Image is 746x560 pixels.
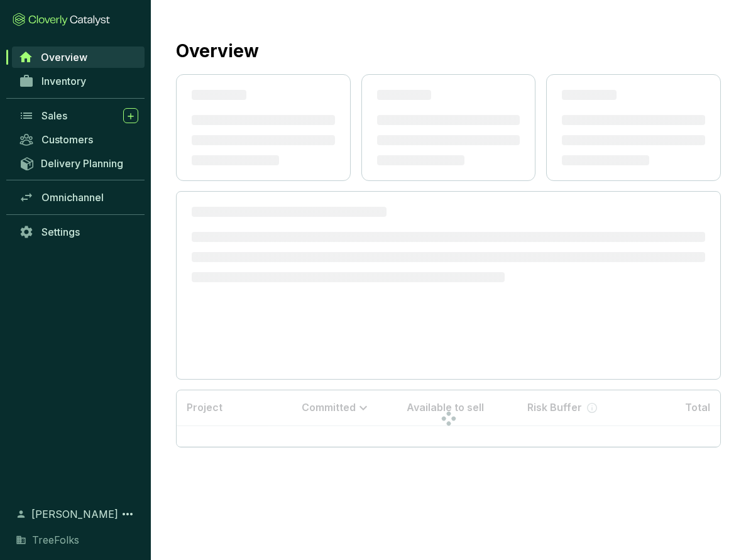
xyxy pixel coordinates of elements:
a: Overview [12,47,145,68]
span: Delivery Planning [41,157,123,170]
a: Inventory [13,70,145,92]
span: TreeFolks [32,532,79,547]
a: Customers [13,129,145,150]
a: Omnichannel [13,187,145,208]
span: [PERSON_NAME] [31,507,118,522]
a: Settings [13,221,145,243]
a: Sales [13,105,145,126]
span: Sales [41,109,67,122]
span: Customers [41,133,93,146]
a: Delivery Planning [13,153,145,173]
span: Inventory [41,75,86,87]
span: Omnichannel [41,191,104,204]
h2: Overview [176,38,259,64]
span: Overview [41,51,87,63]
span: Settings [41,226,80,238]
